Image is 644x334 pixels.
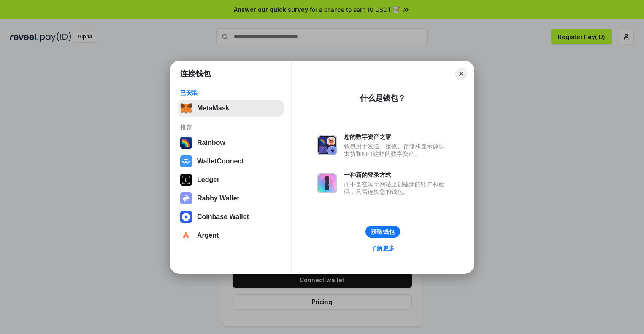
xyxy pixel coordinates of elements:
img: svg+xml,%3Csvg%20xmlns%3D%22http%3A%2F%2Fwww.w3.org%2F2000%2Fsvg%22%20fill%3D%22none%22%20viewBox... [317,173,337,193]
div: WalletConnect [197,158,244,165]
div: 推荐 [180,123,281,131]
img: svg+xml,%3Csvg%20xmlns%3D%22http%3A%2F%2Fwww.w3.org%2F2000%2Fsvg%22%20fill%3D%22none%22%20viewBox... [317,135,337,155]
div: 而不是在每个网站上创建新的账户和密码，只需连接您的钱包。 [344,180,449,195]
img: svg+xml,%3Csvg%20fill%3D%22none%22%20height%3D%2233%22%20viewBox%3D%220%200%2035%2033%22%20width%... [180,102,192,114]
img: svg+xml,%3Csvg%20xmlns%3D%22http%3A%2F%2Fwww.w3.org%2F2000%2Fsvg%22%20fill%3D%22none%22%20viewBox... [180,192,192,204]
img: svg+xml,%3Csvg%20width%3D%22120%22%20height%3D%22120%22%20viewBox%3D%220%200%20120%20120%22%20fil... [180,137,192,149]
div: 钱包用于发送、接收、存储和显示像以太坊和NFT这样的数字资产。 [344,142,449,158]
div: 什么是钱包？ [360,93,406,103]
button: Ledger [178,171,284,188]
div: Rainbow [197,139,225,147]
h1: 连接钱包 [180,69,211,79]
button: 获取钱包 [365,226,400,238]
div: Ledger [197,176,219,184]
button: Close [455,68,467,80]
div: Coinbase Wallet [197,213,249,221]
button: Rabby Wallet [178,190,284,207]
img: svg+xml,%3Csvg%20width%3D%2228%22%20height%3D%2228%22%20viewBox%3D%220%200%2028%2028%22%20fill%3D... [180,230,192,241]
button: MetaMask [178,100,284,117]
div: Rabby Wallet [197,195,239,202]
img: svg+xml,%3Csvg%20width%3D%2228%22%20height%3D%2228%22%20viewBox%3D%220%200%2028%2028%22%20fill%3D... [180,211,192,223]
img: svg+xml,%3Csvg%20width%3D%2228%22%20height%3D%2228%22%20viewBox%3D%220%200%2028%2028%22%20fill%3D... [180,155,192,167]
button: Rainbow [178,134,284,151]
img: svg+xml,%3Csvg%20xmlns%3D%22http%3A%2F%2Fwww.w3.org%2F2000%2Fsvg%22%20width%3D%2228%22%20height%3... [180,174,192,186]
div: 获取钱包 [371,228,395,235]
div: MetaMask [197,104,229,112]
a: 了解更多 [366,243,400,254]
button: Argent [178,227,284,244]
div: 您的数字资产之家 [344,133,449,141]
div: 已安装 [180,89,281,96]
div: Argent [197,232,219,239]
div: 了解更多 [371,244,395,252]
div: 一种新的登录方式 [344,171,449,179]
button: Coinbase Wallet [178,208,284,225]
button: WalletConnect [178,153,284,170]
